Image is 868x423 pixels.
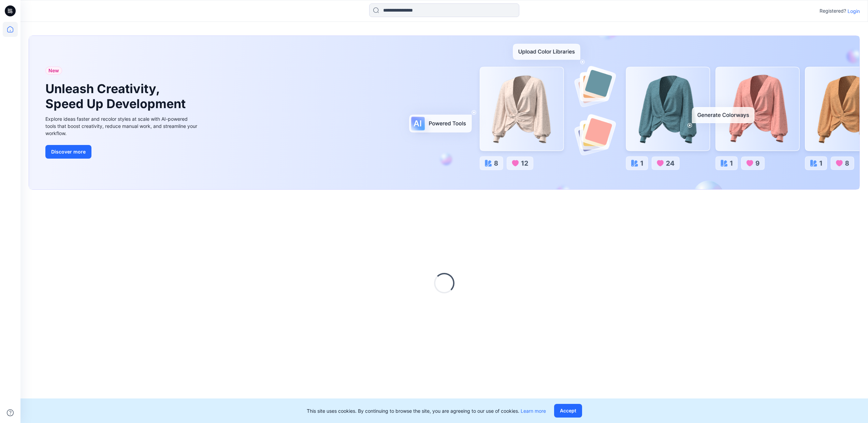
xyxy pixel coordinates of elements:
[521,408,546,414] a: Learn more
[848,8,860,15] p: Login
[45,82,189,111] h1: Unleash Creativity, Speed Up Development
[820,7,846,15] p: Registered?
[45,145,91,159] button: Discover more
[45,145,199,159] a: Discover more
[48,67,59,75] span: New
[45,115,199,137] div: Explore ideas faster and recolor styles at scale with AI-powered tools that boost creativity, red...
[307,407,546,414] p: This site uses cookies. By continuing to browse the site, you are agreeing to our use of cookies.
[554,404,582,418] button: Accept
